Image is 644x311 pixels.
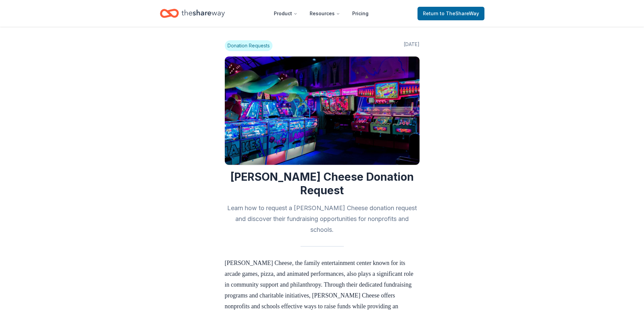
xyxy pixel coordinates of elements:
[304,7,345,20] button: Resources
[225,203,420,235] h2: Learn how to request a [PERSON_NAME] Cheese donation request and discover their fundraising oppor...
[160,5,225,21] a: Home
[423,9,479,18] span: Return
[440,10,479,16] span: to TheShareWay
[268,7,303,20] button: Product
[225,57,420,165] img: Image for Chuck E. Cheese Donation Request
[225,170,420,197] h1: [PERSON_NAME] Cheese Donation Request
[347,7,374,20] a: Pricing
[418,7,484,20] a: Returnto TheShareWay
[404,40,420,51] span: [DATE]
[225,40,272,51] span: Donation Requests
[268,5,374,21] nav: Main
